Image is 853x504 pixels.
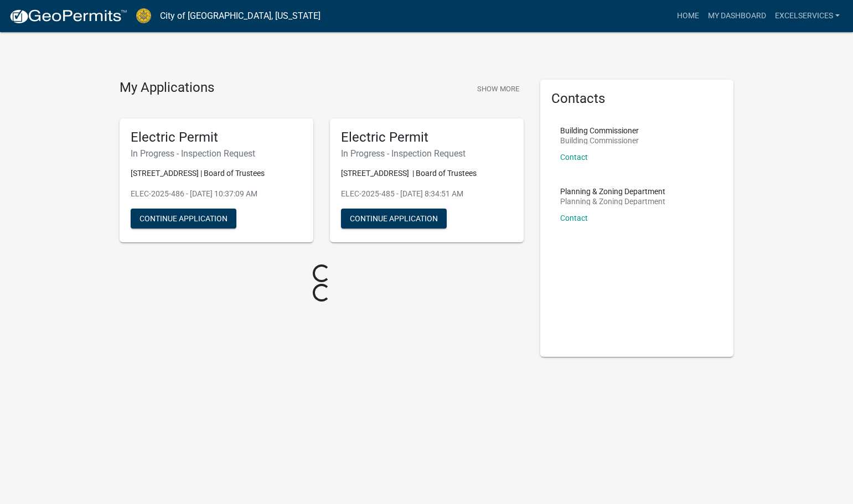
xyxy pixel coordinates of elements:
[341,209,447,228] button: Continue Application
[704,6,771,27] a: My Dashboard
[131,188,302,200] p: ELEC-2025-486 - [DATE] 10:37:09 AM
[560,153,588,162] a: Contact
[131,168,302,179] p: [STREET_ADDRESS] | Board of Trustees
[560,214,588,222] a: Contact
[341,129,513,146] h5: Electric Permit
[120,80,214,96] h4: My Applications
[131,148,302,159] h6: In Progress - Inspection Request
[673,6,704,27] a: Home
[341,188,513,200] p: ELEC-2025-485 - [DATE] 8:34:51 AM
[771,6,844,27] a: excelservices
[560,188,665,195] p: Planning & Zoning Department
[551,91,723,107] h5: Contacts
[473,80,524,98] button: Show More
[560,198,665,205] p: Planning & Zoning Department
[136,8,151,23] img: City of Jeffersonville, Indiana
[160,7,320,25] a: City of [GEOGRAPHIC_DATA], [US_STATE]
[131,129,302,146] h5: Electric Permit
[131,209,236,228] button: Continue Application
[341,168,513,179] p: [STREET_ADDRESS] | Board of Trustees
[560,137,639,144] p: Building Commissioner
[560,127,639,134] p: Building Commissioner
[341,148,513,159] h6: In Progress - Inspection Request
